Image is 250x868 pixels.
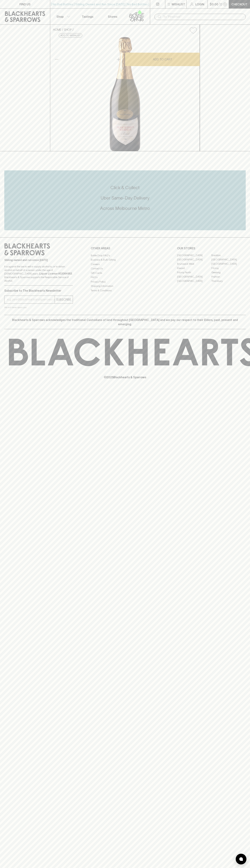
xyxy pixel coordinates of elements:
[4,306,73,309] p: We will never spam you
[177,246,246,250] p: OUR STORES
[177,266,211,270] a: Elwood
[211,266,246,270] a: Fitzroy
[224,3,226,5] p: 0
[4,288,73,293] p: Subscribe to The Blackhearts Newsletter
[91,275,159,280] a: FAQ's
[91,271,159,275] a: Gift Cards
[50,9,75,24] button: Shop
[163,14,243,20] input: Try "Pinot noir"
[211,270,246,275] a: Geelong
[91,288,159,293] a: Terms & Conditions
[4,170,246,230] div: Call to action block
[177,270,211,275] a: Fitzroy North
[4,205,246,211] h5: Across Melbourne Metro
[39,272,72,275] strong: Liquor License #32064953
[231,2,247,6] p: Checkout
[177,262,211,266] a: Brunswick West
[211,262,246,266] a: [GEOGRAPHIC_DATA]
[177,253,211,258] a: [GEOGRAPHIC_DATA]
[91,262,159,266] a: Careers
[211,279,246,283] a: Thornbury
[75,9,100,24] a: Tastings
[56,14,64,19] p: Shop
[4,185,246,191] h5: Click & Collect
[177,258,211,262] a: [GEOGRAPHIC_DATA]
[59,33,82,38] button: Add to wishlist
[7,318,243,326] p: Blackhearts & Sparrows acknowledges the traditional Custodians of land throughout [GEOGRAPHIC_DAT...
[188,26,198,35] button: Add to wishlist
[91,284,159,288] a: Shipping Information
[211,253,246,258] a: Braddon
[91,280,159,284] a: Privacy Policy
[64,28,72,31] a: SHOP
[177,275,211,279] a: [GEOGRAPHIC_DATA]
[177,279,211,283] a: [GEOGRAPHIC_DATA]
[91,266,159,271] a: Contact Us
[195,2,204,6] p: Login
[239,857,243,861] img: bubble-icon
[55,296,73,303] button: SUBSCRIBE
[211,275,246,279] a: Prahran
[153,57,172,61] p: ADD TO CART
[7,297,55,302] input: e.g. jane@blackheartsandsparrows.com.au
[56,297,71,302] p: SUBSCRIBE
[211,258,246,262] a: [GEOGRAPHIC_DATA]
[91,258,159,262] a: Business & Bulk Gifting
[4,265,73,283] p: It is against the law to sell or supply alcohol to, or to obtain alcohol on behalf of a person un...
[4,258,73,262] p: Sibling owned and run since [DATE]
[91,246,159,250] p: OTHER AREAS
[82,14,93,19] p: Tastings
[125,53,200,66] button: ADD TO CART
[172,2,185,6] p: Wishlist
[19,2,31,6] p: FIND US
[53,28,61,31] a: HOME
[108,14,117,19] p: Stores
[50,37,200,151] img: 30878.png
[210,2,218,6] p: $0.00
[91,253,159,258] a: Bottle Drop FAQ's
[4,195,246,201] h5: Uber Same-Day Delivery
[100,9,125,24] a: Stores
